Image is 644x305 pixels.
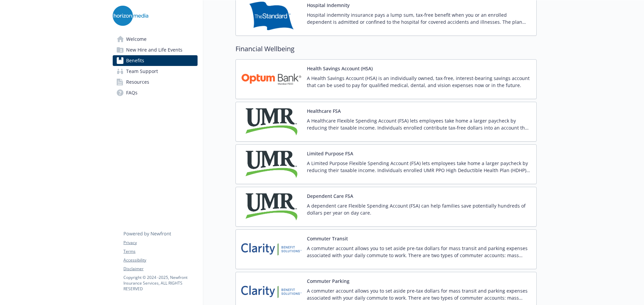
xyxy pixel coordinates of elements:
[113,77,198,87] a: Resources
[307,107,341,115] button: Healthcare FSA
[235,44,537,54] h2: Financial Wellbeing
[307,278,350,285] button: Commuter Parking
[307,245,531,259] p: A commuter account allows you to set aside pre-tax dollars for mass transit and parking expenses ...
[113,34,198,45] a: Welcome
[113,45,198,55] a: New Hire and Life Events
[241,65,302,93] img: Optum Bank carrier logo
[307,150,353,157] button: Limited Purpose FSA
[307,117,531,131] p: A Healthcare Flexible Spending Account (FSA) lets employees take home a larger paycheck by reduci...
[307,160,531,174] p: A Limited Purpose Flexible Spending Account (FSA) lets employees take home a larger paycheck by r...
[113,66,198,77] a: Team Support
[307,2,350,9] button: Hospital Indemnity
[307,75,531,89] p: A Health Savings Account (HSA) is an individually owned, tax-free, interest-bearing savings accou...
[123,275,197,292] p: Copyright © 2024 - 2025 , Newfront Insurance Services, ALL RIGHTS RESERVED
[126,77,149,87] span: Resources
[123,248,197,254] a: Terms
[241,150,302,178] img: UMR carrier logo
[307,202,531,216] p: A dependent care Flexible Spending Account (FSA) can help families save potentially hundreds of d...
[241,107,302,136] img: UMR carrier logo
[126,55,144,66] span: Benefits
[307,235,348,242] button: Commuter Transit
[307,11,531,25] p: Hospital indemnity insurance pays a lump sum, tax-free benefit when you or an enrolled dependent ...
[126,45,182,55] span: New Hire and Life Events
[241,193,302,221] img: UMR carrier logo
[113,87,198,98] a: FAQs
[123,266,197,272] a: Disclaimer
[241,2,302,30] img: Standard Insurance Company carrier logo
[123,240,197,246] a: Privacy
[113,55,198,66] a: Benefits
[126,66,158,77] span: Team Support
[307,287,531,301] p: A commuter account allows you to set aside pre-tax dollars for mass transit and parking expenses ...
[307,65,373,72] button: Health Savings Account (HSA)
[241,235,302,263] img: Clarity Benefit Solutions carrier logo
[307,193,353,200] button: Dependent Care FSA
[123,257,197,263] a: Accessibility
[126,34,147,45] span: Welcome
[126,87,138,98] span: FAQs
